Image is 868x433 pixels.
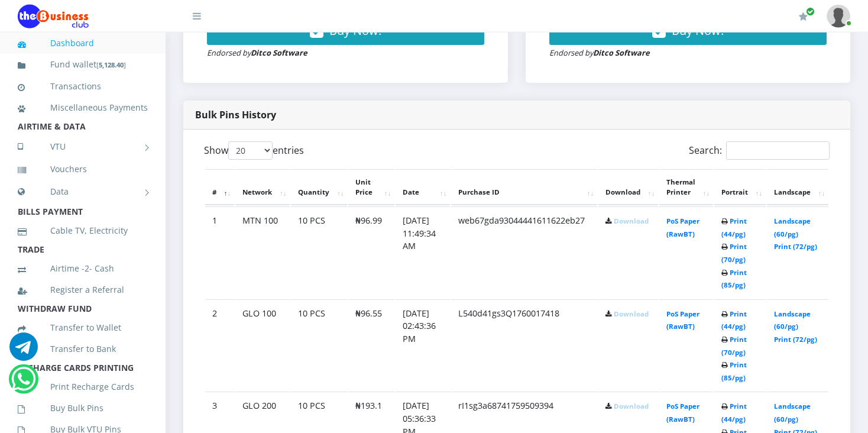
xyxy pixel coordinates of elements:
[451,206,597,298] td: web67gda93044441611622eb27
[18,73,148,100] a: Transactions
[549,47,650,58] small: Endorsed by
[251,47,307,58] strong: Ditco Software
[18,373,148,400] a: Print Recharge Cards
[18,276,148,303] a: Register a Referral
[774,335,817,344] a: Print (72/pg)
[774,242,817,251] a: Print (72/pg)
[235,206,290,298] td: MTN 100
[18,217,148,244] a: Cable TV, Electricity
[396,206,450,298] td: [DATE] 11:49:34 AM
[714,169,766,206] th: Portrait: activate to sort column ascending
[774,217,811,238] a: Landscape (60/pg)
[672,22,724,38] span: Buy Now!
[99,60,124,69] b: 5,128.40
[235,169,290,206] th: Network: activate to sort column ascending
[614,217,649,225] a: Download
[291,169,347,206] th: Quantity: activate to sort column ascending
[721,309,747,331] a: Print (44/pg)
[207,47,307,58] small: Endorsed by
[18,132,148,161] a: VTU
[18,94,148,121] a: Miscellaneous Payments
[721,242,747,264] a: Print (70/pg)
[195,108,276,121] strong: Bulk Pins History
[396,169,450,206] th: Date: activate to sort column ascending
[451,299,597,391] td: L540d41gs3Q1760017418
[827,5,850,28] img: User
[774,402,811,424] a: Landscape (60/pg)
[806,7,815,16] span: Renew/Upgrade Subscription
[11,374,35,393] a: Chat for support
[9,341,38,361] a: Chat for support
[235,299,290,391] td: GLO 100
[18,314,148,341] a: Transfer to Wallet
[666,309,699,331] a: PoS Paper (RawBT)
[689,141,830,160] label: Search:
[348,206,394,298] td: ₦96.99
[451,169,597,206] th: Purchase ID: activate to sort column ascending
[721,217,747,238] a: Print (44/pg)
[205,299,234,391] td: 2
[18,156,148,183] a: Vouchers
[593,47,650,58] strong: Ditco Software
[774,309,811,331] a: Landscape (60/pg)
[205,206,234,298] td: 1
[614,309,649,318] a: Download
[18,335,148,363] a: Transfer to Bank
[329,22,381,38] span: Buy Now!
[721,402,747,424] a: Print (44/pg)
[18,177,148,206] a: Data
[721,360,747,382] a: Print (85/pg)
[18,395,148,422] a: Buy Bulk Pins
[767,169,828,206] th: Landscape: activate to sort column ascending
[348,169,394,206] th: Unit Price: activate to sort column ascending
[291,299,347,391] td: 10 PCS
[18,5,89,28] img: Logo
[291,206,347,298] td: 10 PCS
[396,299,450,391] td: [DATE] 02:43:36 PM
[721,335,747,357] a: Print (70/pg)
[598,169,658,206] th: Download: activate to sort column ascending
[659,169,713,206] th: Thermal Printer: activate to sort column ascending
[799,12,808,21] i: Renew/Upgrade Subscription
[666,217,699,238] a: PoS Paper (RawBT)
[614,402,649,411] a: Download
[205,169,234,206] th: #: activate to sort column descending
[96,60,126,69] small: [ ]
[18,255,148,282] a: Airtime -2- Cash
[18,30,148,57] a: Dashboard
[204,141,304,160] label: Show entries
[666,402,699,424] a: PoS Paper (RawBT)
[726,141,830,160] input: Search:
[721,268,747,290] a: Print (85/pg)
[228,141,273,160] select: Showentries
[348,299,394,391] td: ₦96.55
[18,51,148,79] a: Fund wallet[5,128.40]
